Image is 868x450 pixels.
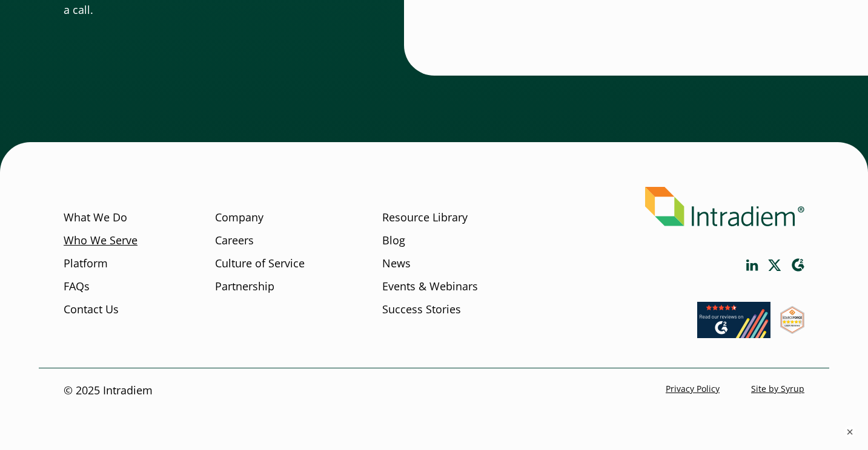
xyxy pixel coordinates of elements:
[382,279,478,295] a: Events & Webinars
[697,327,770,341] a: Link opens in a new window
[382,256,411,272] a: News
[645,187,804,226] img: Intradiem
[791,258,804,272] a: Link opens in a new window
[382,302,461,318] a: Success Stories
[780,306,804,334] img: SourceForge User Reviews
[215,279,274,295] a: Partnership
[64,279,90,295] a: FAQs
[751,383,804,395] a: Site by Syrup
[64,256,108,272] a: Platform
[768,259,781,271] a: Link opens in a new window
[215,233,254,249] a: Careers
[64,302,119,318] a: Contact Us
[780,322,804,337] a: Link opens in a new window
[215,210,263,226] a: Company
[64,233,137,249] a: Who We Serve
[746,259,758,271] a: Link opens in a new window
[215,256,305,272] a: Culture of Service
[697,302,770,338] img: Read our reviews on G2
[844,426,856,438] button: ×
[666,383,720,395] a: Privacy Policy
[382,233,405,249] a: Blog
[64,210,127,226] a: What We Do
[64,383,153,399] p: © 2025 Intradiem
[382,210,468,226] a: Resource Library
